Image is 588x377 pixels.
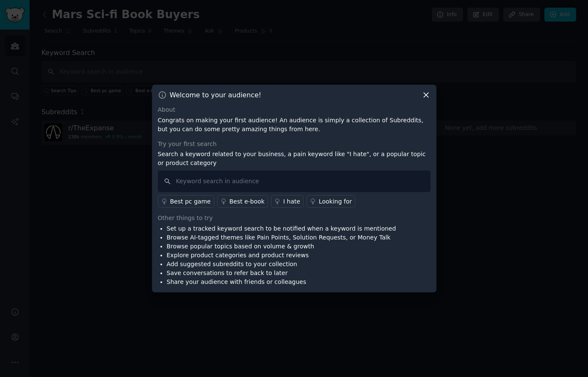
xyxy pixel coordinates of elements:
[170,91,262,99] h3: Welcome to your audience!
[158,214,431,223] div: Other things to try
[158,116,431,134] p: Congrats on making your first audience! An audience is simply a collection of Subreddits, but you...
[167,278,396,286] li: Share your audience with friends or colleagues
[167,233,396,242] li: Browse AI-tagged themes like Pain Points, Solution Requests, or Money Talk
[319,197,352,206] div: Looking for
[283,197,300,206] div: I hate
[167,269,396,278] li: Save conversations to refer back to later
[167,260,396,269] li: Add suggested subreddits to your collection
[217,195,268,208] a: Best e-book
[170,197,211,206] div: Best pc game
[306,195,355,208] a: Looking for
[271,195,304,208] a: I hate
[158,171,431,192] input: Keyword search in audience
[158,140,431,149] div: Try your first search
[158,150,431,168] p: Search a keyword related to your business, a pain keyword like "I hate", or a popular topic or pr...
[167,251,396,260] li: Explore product categories and product reviews
[167,242,396,251] li: Browse popular topics based on volume & growth
[167,224,396,233] li: Set up a tracked keyword search to be notified when a keyword is mentioned
[158,195,214,208] a: Best pc game
[229,197,265,206] div: Best e-book
[158,105,431,114] div: About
